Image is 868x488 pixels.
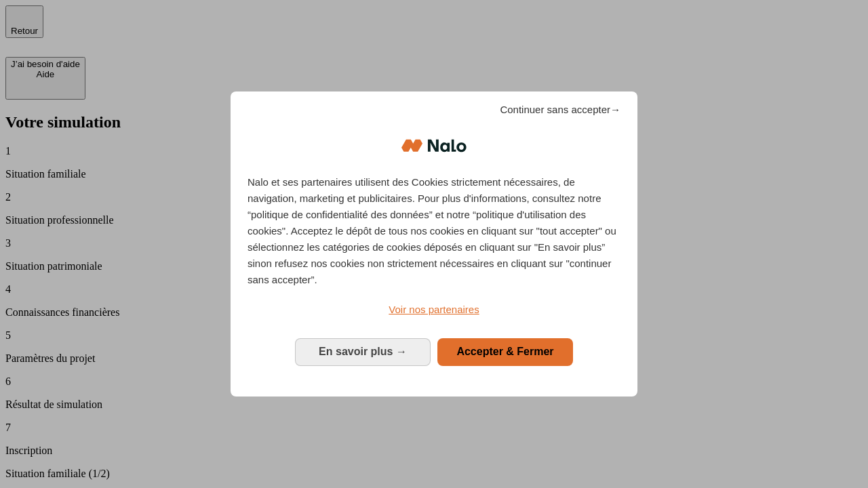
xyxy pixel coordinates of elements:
span: En savoir plus → [319,346,407,357]
button: Accepter & Fermer: Accepter notre traitement des données et fermer [437,338,573,365]
div: Bienvenue chez Nalo Gestion du consentement [231,91,637,396]
p: Nalo et ses partenaires utilisent des Cookies strictement nécessaires, de navigation, marketing e... [248,174,620,288]
span: Accepter & Fermer [456,346,553,357]
button: En savoir plus: Configurer vos consentements [295,338,431,365]
a: Voir nos partenaires [248,302,620,318]
span: Voir nos partenaires [389,304,479,315]
img: Logo [401,125,467,166]
span: Continuer sans accepter→ [500,102,620,118]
